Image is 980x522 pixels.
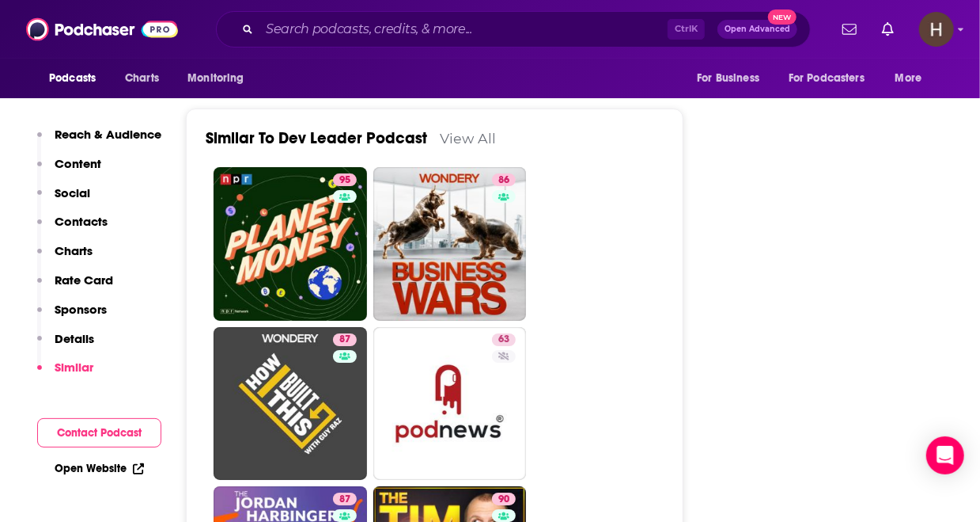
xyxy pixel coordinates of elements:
[668,19,705,40] span: Ctrl K
[884,63,942,93] button: open menu
[919,12,954,47] img: User Profile
[55,214,108,229] p: Contacts
[37,302,107,331] button: Sponsors
[725,25,790,33] span: Open Advanced
[37,272,113,302] button: Rate Card
[440,130,496,147] a: View All
[55,127,161,142] p: Reach & Audience
[926,436,964,474] div: Open Intercom Messenger
[333,333,357,346] a: 87
[55,462,144,475] a: Open Website
[339,332,350,348] span: 87
[37,214,108,243] button: Contacts
[373,327,527,481] a: 63
[214,167,367,321] a: 95
[778,63,887,93] button: open menu
[373,167,527,321] a: 86
[498,332,509,348] span: 63
[697,67,759,90] span: For Business
[38,63,116,93] button: open menu
[498,173,509,189] span: 86
[768,10,796,25] span: New
[895,67,922,90] span: More
[125,67,159,90] span: Charts
[259,17,668,42] input: Search podcasts, credits, & more...
[492,173,516,186] a: 86
[686,63,779,93] button: open menu
[26,14,178,44] img: Podchaser - Follow, Share and Rate Podcasts
[55,243,93,258] p: Charts
[37,185,90,215] button: Social
[37,331,94,360] button: Details
[187,67,244,90] span: Monitoring
[55,360,93,375] p: Similar
[55,331,94,346] p: Details
[216,11,811,48] div: Search podcasts, credits, & more...
[339,492,350,508] span: 87
[37,156,101,185] button: Content
[836,16,863,43] a: Show notifications dropdown
[876,16,900,43] a: Show notifications dropdown
[176,63,264,93] button: open menu
[115,63,168,93] a: Charts
[55,302,107,317] p: Sponsors
[789,67,865,90] span: For Podcasters
[55,185,90,200] p: Social
[55,156,101,171] p: Content
[339,173,350,189] span: 95
[498,492,509,508] span: 90
[55,272,113,288] p: Rate Card
[492,493,516,505] a: 90
[214,327,367,481] a: 87
[333,173,357,186] a: 95
[492,333,516,346] a: 63
[37,418,161,448] button: Contact Podcast
[49,67,96,90] span: Podcasts
[37,360,93,389] button: Similar
[37,243,93,272] button: Charts
[206,128,427,148] a: Similar To Dev Leader Podcast
[919,12,954,47] button: Show profile menu
[333,493,357,505] a: 87
[717,20,797,39] button: Open AdvancedNew
[919,12,954,47] span: Logged in as M1ndsharePR
[37,127,161,156] button: Reach & Audience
